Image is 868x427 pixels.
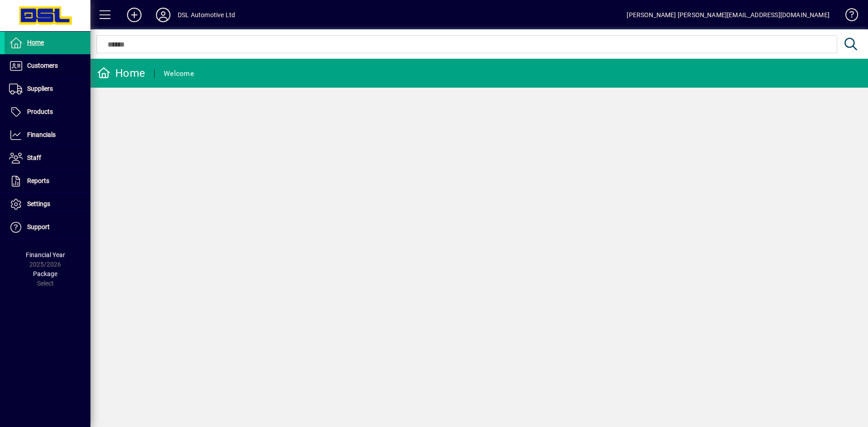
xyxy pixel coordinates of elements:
span: Staff [27,154,41,161]
a: Financials [5,124,90,146]
a: Customers [5,55,90,77]
div: Home [97,66,145,80]
div: [PERSON_NAME] [PERSON_NAME][EMAIL_ADDRESS][DOMAIN_NAME] [627,8,830,22]
span: Financials [27,131,56,138]
span: Support [27,223,50,230]
div: Welcome [164,66,194,81]
button: Add [120,7,149,23]
a: Products [5,101,90,123]
span: Financial Year [26,251,65,258]
a: Staff [5,147,90,169]
span: Customers [27,62,58,69]
a: Settings [5,193,90,216]
div: DSL Automotive Ltd [178,8,235,22]
span: Package [33,270,57,277]
a: Reports [5,170,90,192]
span: Reports [27,177,49,184]
span: Settings [27,200,50,207]
a: Knowledge Base [839,2,857,31]
button: Profile [149,7,178,23]
a: Support [5,216,90,239]
span: Products [27,108,53,115]
span: Home [27,39,44,46]
span: Suppliers [27,85,53,92]
a: Suppliers [5,78,90,100]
